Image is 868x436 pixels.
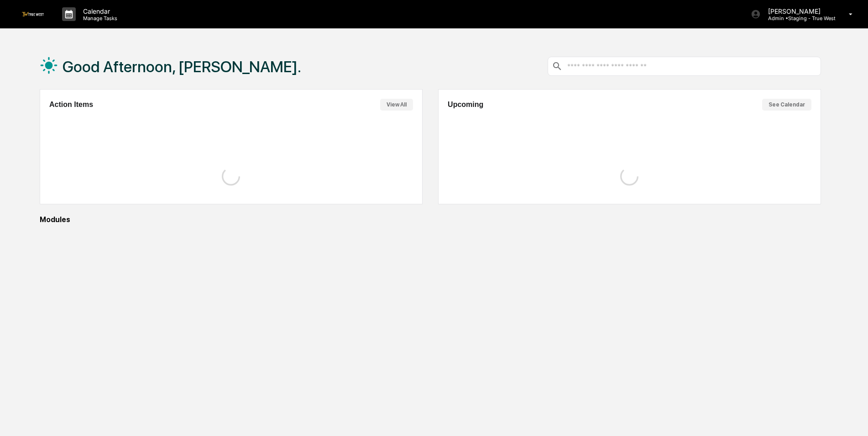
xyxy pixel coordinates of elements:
button: See Calendar [762,99,811,111]
img: logo [22,12,44,16]
h2: Upcoming [448,101,483,109]
p: Admin • Staging - True West [761,15,836,21]
button: View All [380,99,413,111]
p: [PERSON_NAME] [761,7,836,15]
p: Calendar [76,7,122,15]
p: Manage Tasks [76,15,122,21]
div: Modules [40,215,821,224]
h2: Action Items [49,101,93,109]
h1: Good Afternoon, [PERSON_NAME]. [63,58,301,76]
